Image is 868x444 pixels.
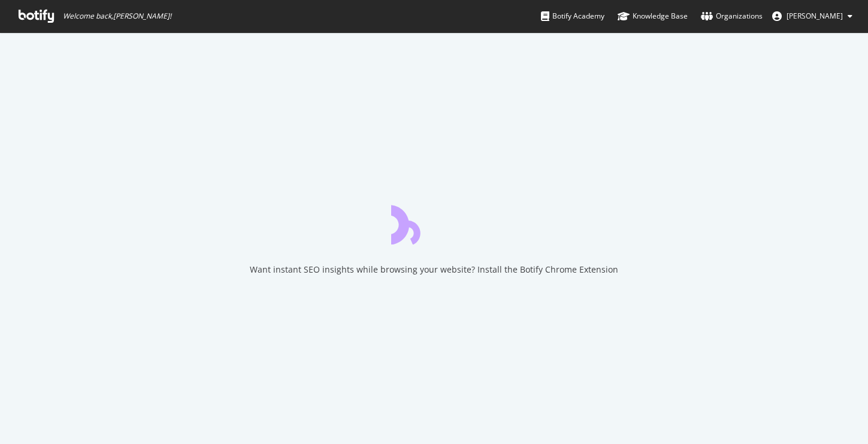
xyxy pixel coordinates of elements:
[541,10,604,22] div: Botify Academy
[763,7,862,26] button: [PERSON_NAME]
[250,264,618,276] div: Want instant SEO insights while browsing your website? Install the Botify Chrome Extension
[618,10,688,22] div: Knowledge Base
[787,11,843,21] span: Vlajko Knezic
[63,11,171,21] span: Welcome back, [PERSON_NAME] !
[701,10,763,22] div: Organizations
[391,201,477,244] div: animation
